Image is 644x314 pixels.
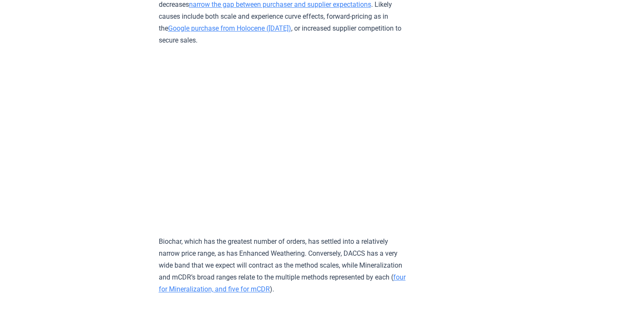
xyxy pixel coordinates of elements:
[159,55,408,227] iframe: Table
[189,0,371,9] a: narrow the gap between purchaser and supplier expectations
[159,273,406,293] a: four for Mineralization, and five for mCDR
[159,236,408,295] p: Biochar, which has the greatest number of orders, has settled into a relatively narrow price rang...
[168,24,291,32] a: Google purchase from Holocene ([DATE])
